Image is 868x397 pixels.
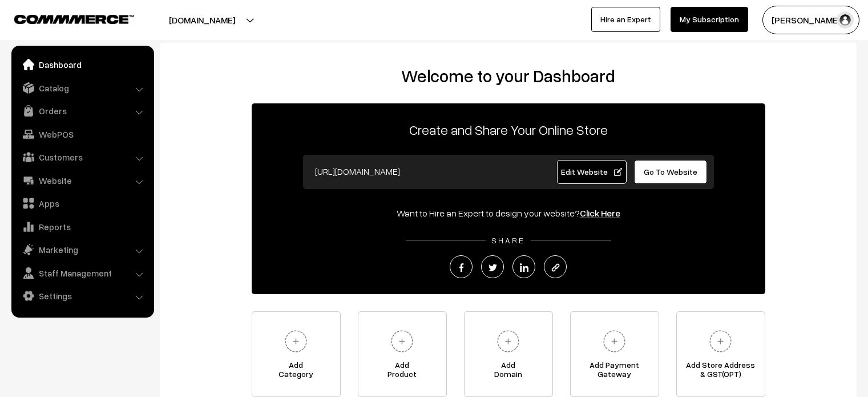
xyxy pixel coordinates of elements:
[14,263,150,283] a: Staff Management
[252,360,340,383] span: Add Category
[561,167,622,177] span: Edit Website
[14,216,150,237] a: Reports
[571,360,659,383] span: Add Payment Gateway
[14,286,150,306] a: Settings
[762,6,859,34] button: [PERSON_NAME]
[705,326,736,357] img: plus.svg
[14,101,150,121] a: Orders
[837,11,854,29] img: user
[644,167,697,177] span: Go To Website
[14,15,134,23] img: COMMMERCE
[14,239,150,260] a: Marketing
[358,360,446,383] span: Add Product
[386,326,418,357] img: plus.svg
[465,360,552,383] span: Add Domain
[599,326,630,357] img: plus.svg
[280,326,312,357] img: plus.svg
[591,7,660,32] a: Hire an Expert
[634,160,708,184] a: Go To Website
[570,311,659,397] a: Add PaymentGateway
[492,326,524,357] img: plus.svg
[252,119,765,140] p: Create and Share Your Online Store
[14,170,150,191] a: Website
[171,66,845,86] h2: Welcome to your Dashboard
[252,206,765,220] div: Want to Hire an Expert to design your website?
[358,311,447,397] a: AddProduct
[14,78,150,98] a: Catalog
[129,6,275,34] button: [DOMAIN_NAME]
[676,311,765,397] a: Add Store Address& GST(OPT)
[14,147,150,167] a: Customers
[580,207,620,219] a: Click Here
[14,54,150,75] a: Dashboard
[14,11,114,25] a: COMMMERCE
[677,360,765,383] span: Add Store Address & GST(OPT)
[14,193,150,214] a: Apps
[557,160,627,184] a: Edit Website
[464,311,553,397] a: AddDomain
[14,124,150,145] a: WebPOS
[671,7,748,32] a: My Subscription
[252,311,341,397] a: AddCategory
[486,235,531,245] span: SHARE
